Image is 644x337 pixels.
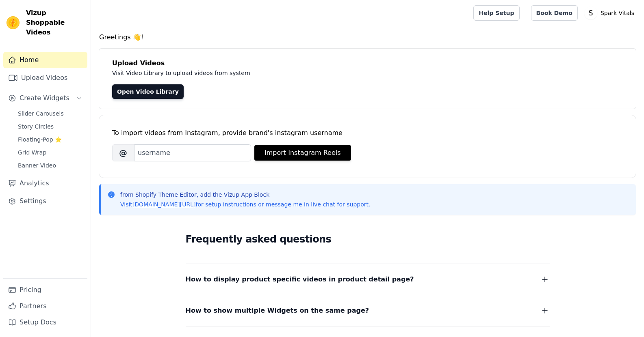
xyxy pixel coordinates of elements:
a: Setup Docs [3,314,87,331]
img: Vizup [7,16,20,29]
button: How to show multiple Widgets on the same page? [186,305,550,316]
p: from Shopify Theme Editor, add the Vizup App Block [120,191,370,199]
a: Grid Wrap [13,147,87,158]
a: Slider Carousels [13,108,87,119]
span: Grid Wrap [18,148,46,157]
a: Partners [3,298,87,314]
span: How to display product specific videos in product detail page? [186,274,414,285]
a: Settings [3,193,87,209]
p: Visit for setup instructions or message me in live chat for support. [120,200,370,208]
button: S Spark Vitals [584,6,637,20]
h4: Greetings 👋! [99,32,636,42]
p: Spark Vitals [597,6,637,20]
a: Open Video Library [112,84,184,99]
a: [DOMAIN_NAME][URL] [132,201,196,208]
span: Floating-Pop ⭐ [18,135,62,144]
span: Create Widgets [20,93,69,103]
input: username [134,144,251,161]
span: Story Circles [18,122,54,131]
a: Story Circles [13,121,87,132]
p: Visit Video Library to upload videos from system [112,68,476,78]
a: Help Setup [473,5,519,21]
span: Slider Carousels [18,109,64,118]
a: Analytics [3,175,87,191]
button: Create Widgets [3,90,87,106]
span: How to show multiple Widgets on the same page? [186,305,369,316]
span: @ [112,144,134,161]
button: How to display product specific videos in product detail page? [186,274,550,285]
text: S [588,9,593,17]
a: Book Demo [531,5,578,21]
a: Upload Videos [3,70,87,86]
span: Vizup Shoppable Videos [26,8,84,37]
button: Import Instagram Reels [254,145,351,161]
a: Banner Video [13,160,87,171]
a: Pricing [3,282,87,298]
h2: Frequently asked questions [186,231,550,247]
div: To import videos from Instagram, provide brand's instagram username [112,128,623,138]
a: Floating-Pop ⭐ [13,134,87,145]
span: Banner Video [18,161,56,170]
a: Home [3,52,87,68]
h4: Upload Videos [112,58,623,68]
